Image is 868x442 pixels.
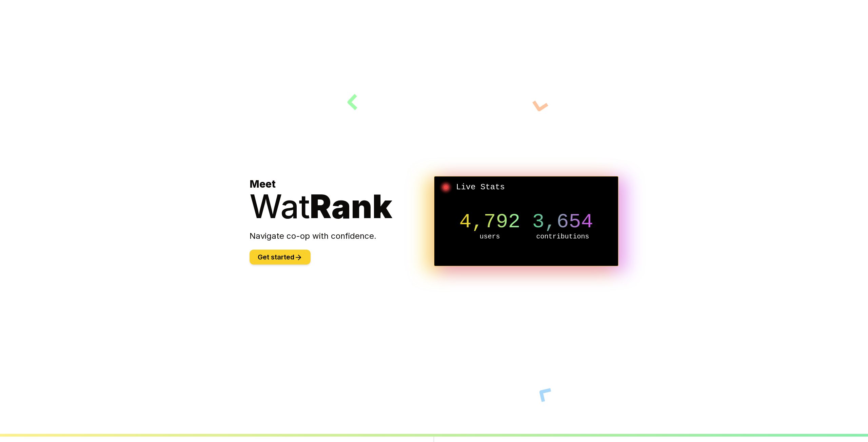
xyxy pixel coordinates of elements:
[250,178,434,223] h1: Meet
[453,212,526,232] p: 4,792
[250,187,310,226] span: Wat
[440,182,613,193] h2: Live Stats
[250,231,434,241] p: Navigate co-op with confidence.
[250,254,311,261] a: Get started
[250,250,311,265] button: Get started
[526,212,599,232] p: 3,654
[453,232,526,241] p: users
[526,232,599,241] p: contributions
[310,187,392,226] span: Rank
